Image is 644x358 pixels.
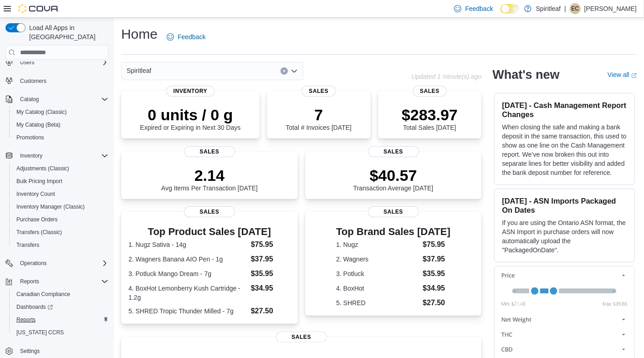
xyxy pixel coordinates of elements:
span: Purchase Orders [16,216,58,223]
button: Inventory Count [9,188,112,200]
dd: $34.95 [251,283,291,294]
button: Operations [2,257,112,270]
span: Promotions [13,132,108,143]
a: Customers [16,76,50,87]
button: Clear input [281,67,288,75]
span: Adjustments (Classic) [13,163,108,174]
a: My Catalog (Beta) [13,119,64,130]
a: View allExternal link [608,71,637,78]
span: Feedback [465,4,493,13]
span: Spiritleaf [127,65,151,76]
button: My Catalog (Classic) [9,106,112,118]
span: Inventory [16,150,108,161]
span: Dashboards [13,302,108,312]
span: Sales [368,146,419,157]
dt: 5. SHRED Tropic Thunder Milled - 7g [128,307,247,316]
div: Expired or Expiring in Next 30 Days [140,106,240,131]
span: Catalog [20,96,39,103]
button: Operations [16,258,51,269]
button: Reports [9,313,112,326]
dt: 1. Nugz [336,240,419,249]
span: My Catalog (Beta) [16,121,61,128]
button: [US_STATE] CCRS [9,326,112,339]
span: Operations [16,258,108,269]
p: If you are using the Ontario ASN format, the ASN Import in purchase orders will now automatically... [502,218,627,255]
span: Inventory [20,152,42,159]
span: Inventory Count [16,190,55,198]
a: Inventory Manager (Classic) [13,201,88,212]
button: Transfers [9,239,112,251]
dt: 2. Wagners Banana AIO Pen - 1g [128,255,247,264]
dd: $34.95 [423,283,450,294]
span: Transfers [16,241,39,249]
span: Feedback [178,32,205,41]
span: Inventory Manager (Classic) [13,201,108,212]
span: Sales [368,206,419,217]
button: Reports [16,276,43,287]
dd: $75.95 [251,239,291,250]
span: Bulk Pricing Import [16,178,62,185]
h3: [DATE] - Cash Management Report Changes [502,101,627,119]
div: Eric C [570,3,581,14]
h3: Top Brand Sales [DATE] [336,226,450,237]
dd: $35.95 [251,268,291,279]
a: Adjustments (Classic) [13,163,73,174]
button: Reports [2,275,112,288]
p: 7 [286,106,351,124]
span: Canadian Compliance [13,289,108,300]
button: Promotions [9,131,112,144]
span: Operations [20,260,47,267]
span: Transfers (Classic) [13,227,108,238]
p: | [564,3,566,14]
span: Sales [184,146,235,157]
p: 2.14 [161,166,258,184]
h2: What's new [492,67,559,82]
span: Inventory [166,86,215,97]
dt: 1. Nugz Sativa - 14g [128,240,247,249]
a: Dashboards [13,302,56,312]
span: Users [20,59,34,66]
span: Purchase Orders [13,214,108,225]
button: Users [2,56,112,69]
a: Transfers (Classic) [13,227,66,238]
span: My Catalog (Classic) [13,107,108,118]
a: Purchase Orders [13,214,61,225]
button: Inventory [16,150,46,161]
span: Customers [16,75,108,87]
button: Inventory Manager (Classic) [9,200,112,213]
dt: 5. SHRED [336,298,419,307]
span: Reports [20,278,39,285]
a: Settings [16,346,43,357]
a: Bulk Pricing Import [13,176,66,187]
h3: [DATE] - ASN Imports Packaged On Dates [502,196,627,215]
dd: $35.95 [423,268,450,279]
span: Settings [20,348,40,355]
a: Transfers [13,240,43,251]
a: Inventory Count [13,189,59,199]
dt: 3. Potluck Mango Dream - 7g [128,269,247,278]
div: Transaction Average [DATE] [353,166,434,192]
a: Promotions [13,132,48,143]
span: Catalog [16,94,108,105]
span: Washington CCRS [13,327,108,338]
span: Transfers [13,240,108,251]
dt: 4. BoxHot [336,284,419,293]
span: Reports [16,276,108,287]
svg: External link [631,73,637,78]
a: Dashboards [9,301,112,313]
input: Dark Mode [501,4,520,14]
p: [PERSON_NAME] [584,3,637,14]
span: [US_STATE] CCRS [16,329,64,336]
span: Settings [16,345,108,357]
span: Promotions [16,134,44,141]
a: [US_STATE] CCRS [13,327,67,338]
span: Dashboards [16,303,53,311]
span: Adjustments (Classic) [16,165,69,172]
p: Updated 1 minute(s) ago [411,73,481,80]
p: 0 units / 0 g [140,106,240,124]
p: Spiritleaf [536,3,561,14]
dd: $27.50 [251,306,291,317]
a: My Catalog (Classic) [13,107,71,118]
span: Canadian Compliance [16,291,70,298]
p: $40.57 [353,166,434,184]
